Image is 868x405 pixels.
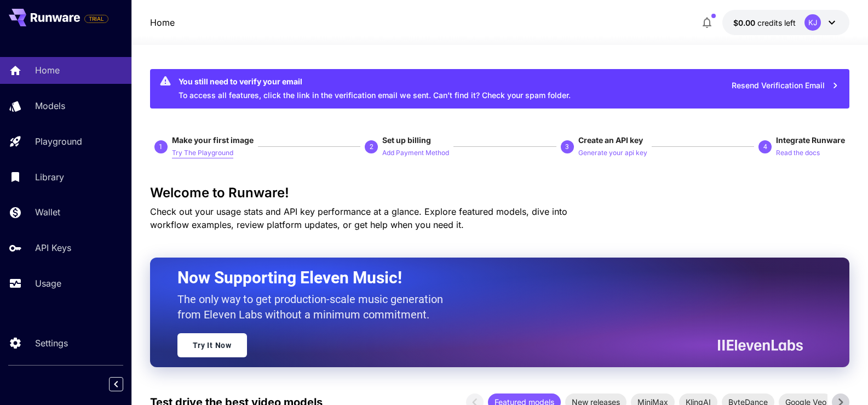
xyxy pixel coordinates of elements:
span: Add your payment card to enable full platform functionality. [84,12,108,25]
p: Read the docs [776,148,820,158]
a: Try It Now [177,333,247,357]
div: Collapse sidebar [117,374,131,394]
p: Usage [35,277,61,290]
p: 1 [159,142,163,152]
span: credits left [757,18,796,27]
span: Make your first image [172,135,254,145]
p: Try The Playground [172,148,233,158]
p: 2 [370,142,373,152]
p: The only way to get production-scale music generation from Eleven Labs without a minimum commitment. [177,292,451,322]
div: KJ [804,14,821,31]
div: You still need to verify your email [179,76,571,87]
button: Resend Verification Email [726,75,845,97]
p: Wallet [35,206,60,219]
p: 4 [763,142,767,152]
span: TRIAL [85,15,108,23]
p: Settings [35,336,68,350]
p: API Keys [35,241,71,254]
span: $0.00 [733,18,757,27]
button: Generate your api key [578,146,647,159]
div: To access all features, click the link in the verification email we sent. Can’t find it? Check yo... [179,72,571,105]
p: Library [35,170,64,184]
p: Add Payment Method [382,148,449,158]
button: Add Payment Method [382,146,449,159]
a: Home [150,16,175,29]
p: Playground [35,135,82,148]
button: Read the docs [776,146,820,159]
span: Integrate Runware [776,135,845,145]
div: $0.00 [733,17,796,28]
p: Models [35,99,65,112]
nav: breadcrumb [150,16,175,29]
p: 3 [565,142,569,152]
button: $0.00KJ [722,10,849,35]
p: Home [35,64,60,77]
span: Check out your usage stats and API key performance at a glance. Explore featured models, dive int... [150,206,567,230]
span: Set up billing [382,135,431,145]
button: Try The Playground [172,146,233,159]
h2: Now Supporting Eleven Music! [177,267,795,288]
span: Create an API key [578,135,643,145]
h3: Welcome to Runware! [150,185,850,201]
button: Collapse sidebar [109,377,123,391]
p: Generate your api key [578,148,647,158]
